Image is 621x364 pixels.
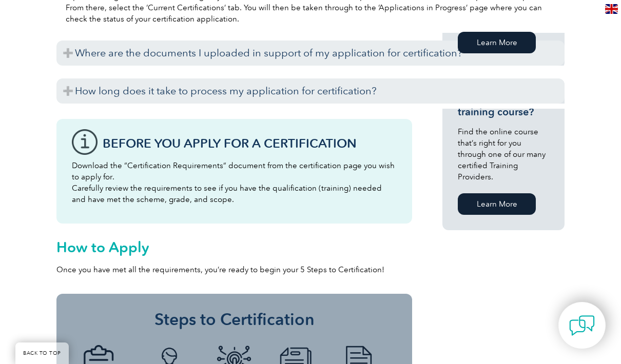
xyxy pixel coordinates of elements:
h3: Before You Apply For a Certification [103,137,397,150]
p: Download the “Certification Requirements” document from the certification page you wish to apply ... [72,160,397,205]
h3: How long does it take to process my application for certification? [56,78,565,104]
img: contact-chat.png [569,313,595,338]
a: Learn More [458,193,536,215]
p: Once you have met all the requirements, you’re ready to begin your 5 Steps to Certification! [56,264,412,275]
img: en [605,4,618,14]
a: Learn More [458,32,536,53]
p: Find the online course that’s right for you through one of our many certified Training Providers. [458,126,549,183]
h2: How to Apply [56,239,412,255]
h3: Steps to Certification [72,309,397,330]
a: BACK TO TOP [15,342,69,364]
h3: Where are the documents I uploaded in support of my application for certification? [56,41,565,66]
